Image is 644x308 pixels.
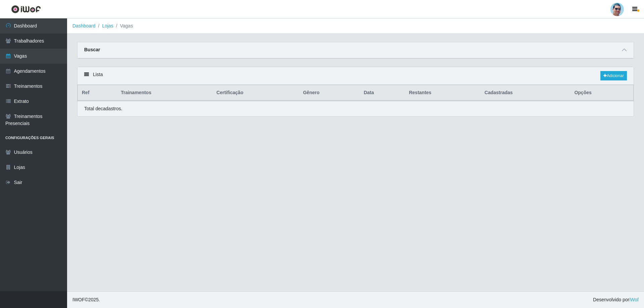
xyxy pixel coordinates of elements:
[78,85,117,101] th: Ref
[299,85,360,101] th: Gênero
[360,85,405,101] th: Data
[405,85,480,101] th: Restantes
[113,22,133,29] li: Vagas
[72,297,85,302] span: IWOF
[481,85,571,101] th: Cadastradas
[629,297,639,302] a: iWof
[84,105,122,112] p: Total de cadastros.
[102,23,113,28] a: Lojas
[77,67,634,85] div: Lista
[67,18,644,34] nav: breadcrumb
[600,71,627,80] a: Adicionar
[593,296,639,303] span: Desenvolvido por
[212,85,299,101] th: Certificação
[72,296,100,303] span: © 2025 .
[11,5,41,13] img: CoreUI Logo
[84,47,100,52] strong: Buscar
[570,85,633,101] th: Opções
[117,85,212,101] th: Trainamentos
[72,23,96,28] a: Dashboard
